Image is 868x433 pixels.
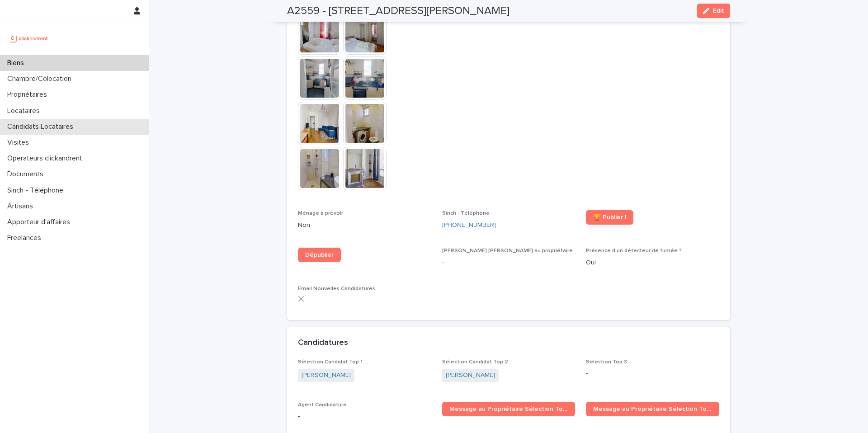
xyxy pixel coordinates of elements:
[593,406,712,412] span: Message au Propriétaire Sélection Top 2
[4,122,80,131] p: Candidats Locataires
[593,214,626,221] span: 🏆 Publier !
[298,211,343,216] span: Ménage à prévoir
[442,359,508,365] span: Sélection Candidat Top 2
[4,202,40,211] p: Artisans
[298,359,363,365] span: Sélection Candidat Top 1
[586,248,682,254] span: Présence d'un détecteur de fumée ?
[442,248,573,254] span: [PERSON_NAME] [PERSON_NAME] au propriétaire
[442,221,496,230] a: [PHONE_NUMBER]
[4,234,48,242] p: Freelances
[4,59,31,67] p: Biens
[713,8,724,14] span: Edit
[298,286,375,292] span: Email Nouvelles Candidatures
[586,359,627,365] span: Selection Top 3
[697,4,730,18] button: Edit
[4,186,71,195] p: Sinch - Téléphone
[586,369,719,378] p: -
[4,75,79,83] p: Chambre/Colocation
[287,5,509,18] h2: A2559 - [STREET_ADDRESS][PERSON_NAME]
[442,222,496,228] ringoverc2c-number-84e06f14122c: [PHONE_NUMBER]
[298,412,431,421] p: -
[446,371,495,380] a: [PERSON_NAME]
[7,29,51,47] img: UCB0brd3T0yccxBKYDjQ
[4,90,54,99] p: Propriétaires
[586,210,633,225] a: 🏆 Publier !
[4,154,90,163] p: Operateurs clickandrent
[442,258,576,268] p: -
[4,107,47,115] p: Locataires
[4,218,77,226] p: Apporteur d'affaires
[302,371,351,380] a: [PERSON_NAME]
[586,258,719,268] p: Oui
[298,248,341,262] a: Dépublier
[586,402,719,416] a: Message au Propriétaire Sélection Top 2
[4,138,36,147] p: Visites
[305,252,334,258] span: Dépublier
[442,402,576,416] a: Message au Propriétaire Sélection Top 1
[298,338,348,348] h2: Candidatures
[298,402,347,408] span: Agent Candidature
[298,221,431,230] p: Non
[4,170,51,179] p: Documents
[442,222,496,228] ringoverc2c-84e06f14122c: Call with Ringover
[449,406,568,412] span: Message au Propriétaire Sélection Top 1
[442,211,490,216] span: Sinch - Téléphone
